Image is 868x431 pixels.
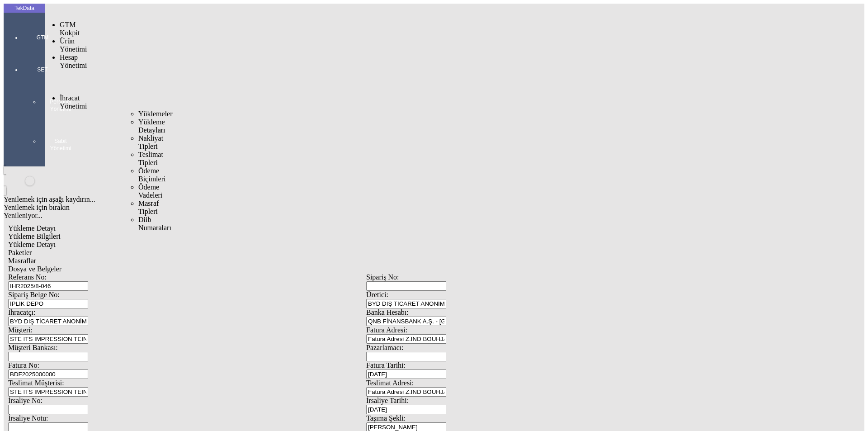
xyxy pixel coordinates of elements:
span: İhracatçı: [8,308,35,316]
span: İrsaliye Tarihi: [366,397,409,404]
span: Dosya ve Belgeler [8,265,61,273]
span: Diib Numaraları [138,216,171,232]
div: Yenilemek için bırakın [4,204,729,212]
span: SET [29,66,56,73]
span: Hesap Yönetimi [60,53,87,69]
div: Yenilemek için aşağı kaydırın... [4,195,729,204]
span: Masraflar [8,257,36,265]
span: Masraf Tipleri [138,199,159,215]
span: Müşteri Bankası: [8,344,58,351]
span: Yüklemeler [138,110,173,118]
span: İhracat Yönetimi [60,94,87,110]
span: İrsaliye No: [8,397,42,404]
span: Sipariş No: [366,273,399,281]
span: Yükleme Bilgileri [8,232,61,240]
span: Nakliyat Tipleri [138,134,163,150]
div: TekData [4,5,45,12]
span: Banka Hesabı: [366,308,409,316]
span: Teslimat Tipleri [138,151,163,166]
span: Fatura No: [8,361,39,369]
span: GTM Kokpit [60,21,80,37]
span: Yükleme Detayı [8,241,56,248]
span: Yükleme Detayları [138,118,165,134]
span: Üretici: [366,291,388,298]
span: Paketler [8,249,32,256]
span: Teslimat Adresi: [366,379,414,387]
span: Yükleme Detayı [8,224,56,232]
span: Sipariş Belge No: [8,291,60,298]
span: Fatura Tarihi: [366,361,406,369]
span: İrsaliye Notu: [8,414,48,422]
span: Ödeme Biçimleri [138,167,165,183]
span: Referans No: [8,273,47,281]
span: Fatura Adresi: [366,326,407,334]
div: Yenileniyor... [4,212,729,220]
span: Ürün Yönetimi [60,37,87,53]
span: Pazarlamacı: [366,344,404,351]
span: Teslimat Müşterisi: [8,379,64,387]
span: Taşıma Şekli: [366,414,406,422]
span: Ödeme Vadeleri [138,183,162,199]
span: Müşteri: [8,326,33,334]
